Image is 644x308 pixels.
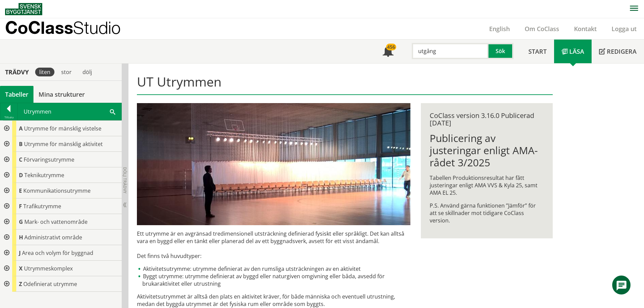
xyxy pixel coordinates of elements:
[19,140,23,148] span: B
[19,171,23,179] span: D
[57,68,76,76] div: stor
[517,25,567,33] a: Om CoClass
[73,18,121,38] span: Studio
[604,25,644,33] a: Logga ut
[383,47,393,57] span: Notifikationer
[19,280,22,288] span: Z
[5,18,135,39] a: CoClassStudio
[592,40,644,63] a: Redigera
[78,68,96,76] div: dölj
[23,187,91,194] span: Kommunikationsutrymme
[412,43,488,59] input: Sök
[19,265,23,272] span: X
[110,108,115,115] span: Sök i tabellen
[569,47,584,55] span: Läsa
[1,68,32,76] div: Trädvy
[430,132,544,169] h1: Publicering av justeringar enligt AMA-rådet 3/2025
[24,156,74,163] span: Förvaringsutrymme
[137,74,552,95] h1: UT Utrymmen
[5,3,42,15] img: Svensk Byggtjänst
[137,265,410,273] li: Aktivitetsutrymme: utrymme definierat av den rumsliga utsträckningen av en aktivitet
[19,187,22,194] span: E
[430,174,544,196] p: Tabellen Produktionsresultat har fått justeringar enligt AMA VVS & Kyla 25, samt AMA EL 25.
[607,47,637,55] span: Redigera
[386,44,396,50] div: 456
[521,40,554,63] a: Start
[375,40,401,63] a: 456
[430,202,544,224] p: P.S. Använd gärna funktionen ”Jämför” för att se skillnader mot tidigare CoClass version.
[19,156,22,163] span: C
[430,112,544,127] div: CoClass version 3.16.0 Publicerad [DATE]
[23,203,61,210] span: Trafikutrymme
[23,280,77,288] span: Odefinierat utrymme
[19,218,23,226] span: G
[18,103,121,120] div: Utrymmen
[528,47,547,55] span: Start
[24,234,82,241] span: Administrativt område
[19,234,23,241] span: H
[122,167,128,193] span: Dölj trädvy
[488,43,514,59] button: Sök
[24,125,101,132] span: Utrymme för mänsklig vistelse
[22,249,93,257] span: Area och volym för byggnad
[482,25,517,33] a: English
[35,68,54,76] div: liten
[19,125,23,132] span: A
[5,24,121,31] p: CoClass
[24,171,64,179] span: Teknikutrymme
[19,249,21,257] span: J
[24,218,88,226] span: Mark- och vattenområde
[137,273,410,287] li: Byggt utrymme: utrymme definierat av byggd eller naturgiven omgivning eller båda, avsedd för bruk...
[137,103,410,225] img: utrymme.jpg
[33,86,90,103] a: Mina strukturer
[0,115,17,120] div: Tillbaka
[554,40,592,63] a: Läsa
[567,25,604,33] a: Kontakt
[24,265,73,272] span: Utrymmeskomplex
[19,203,22,210] span: F
[24,140,103,148] span: Utrymme för mänsklig aktivitet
